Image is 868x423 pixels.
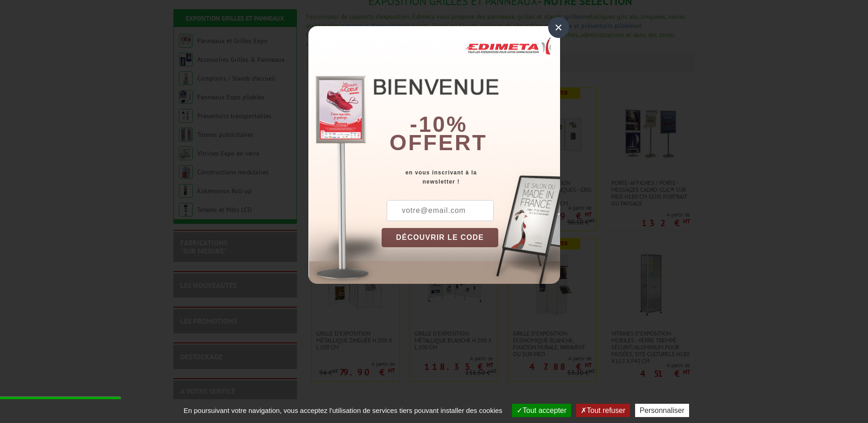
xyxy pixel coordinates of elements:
[635,404,689,417] button: Personnaliser (fenêtre modale)
[382,168,560,186] div: en vous inscrivant à la newsletter !
[179,407,507,414] span: En poursuivant votre navigation, vous acceptez l'utilisation de services tiers pouvant installer ...
[410,112,468,136] b: -10%
[387,200,494,221] input: votre@email.com
[548,17,569,38] div: ×
[389,130,487,155] font: offert
[512,404,571,417] button: Tout accepter
[382,228,499,247] button: DÉCOUVRIR LE CODE
[576,404,630,417] button: Tout refuser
